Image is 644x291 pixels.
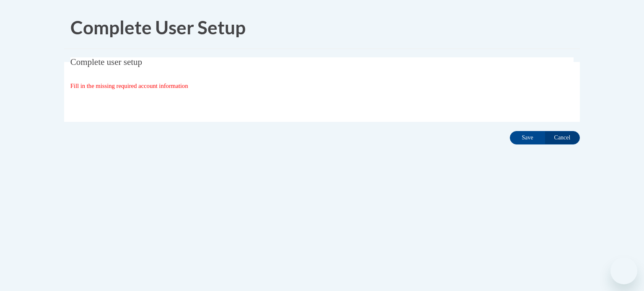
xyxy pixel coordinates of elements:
span: Complete User Setup [70,16,246,38]
input: Cancel [545,131,580,144]
span: Complete user setup [70,57,142,67]
span: Fill in the missing required account information [70,82,188,89]
input: Save [510,131,545,144]
iframe: Button to launch messaging window [610,258,637,284]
